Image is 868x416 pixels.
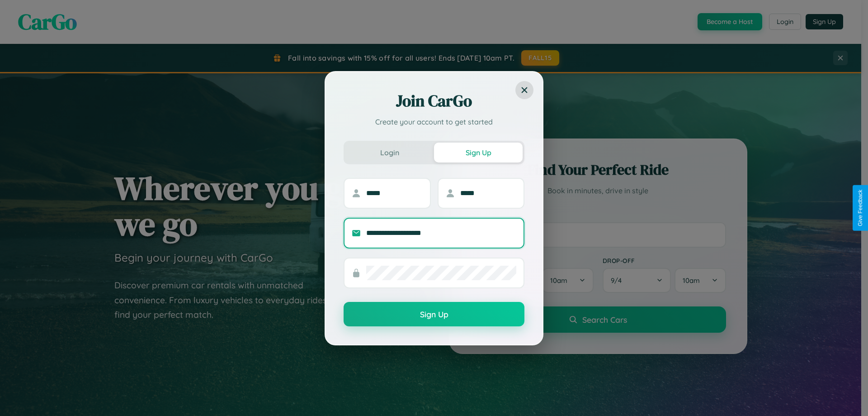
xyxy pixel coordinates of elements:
button: Login [345,143,434,163]
h2: Join CarGo [344,90,524,112]
button: Sign Up [434,143,523,163]
div: Give Feedback [857,190,863,226]
button: Sign Up [344,302,524,326]
p: Create your account to get started [344,116,524,127]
